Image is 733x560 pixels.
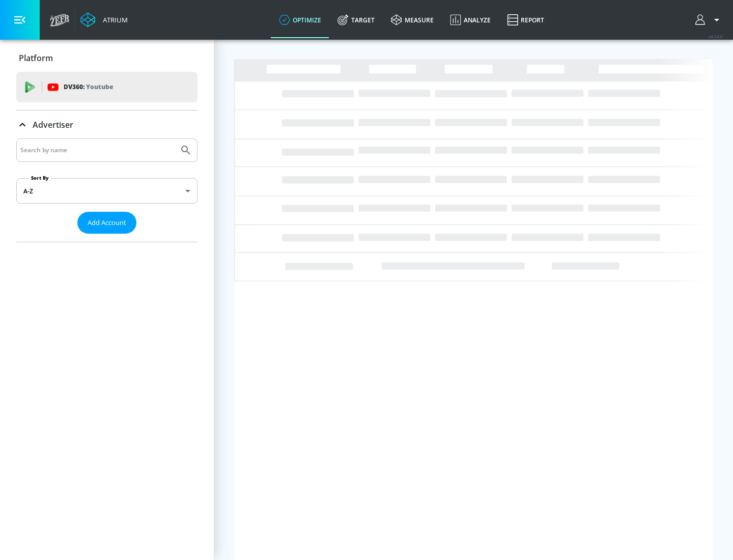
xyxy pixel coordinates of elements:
div: Advertiser [16,110,198,139]
label: Sort By [29,175,51,181]
a: measure [383,2,442,38]
div: Platform [16,44,198,72]
p: Advertiser [33,119,73,130]
nav: list of Advertiser [16,234,198,242]
div: A-Z [16,178,198,204]
div: Advertiser [16,138,198,242]
span: Add Account [88,217,126,229]
p: DV360: [64,81,113,93]
button: Add Account [77,212,136,234]
input: Search by name [20,144,175,157]
a: optimize [271,2,329,38]
a: Analyze [442,2,499,38]
a: Report [499,2,552,38]
a: Target [329,2,383,38]
a: Atrium [80,12,128,27]
div: Atrium [99,15,128,24]
p: Platform [19,52,53,64]
div: DV360: Youtube [16,72,198,102]
p: Youtube [86,81,113,92]
span: v 4.24.0 [709,34,723,39]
